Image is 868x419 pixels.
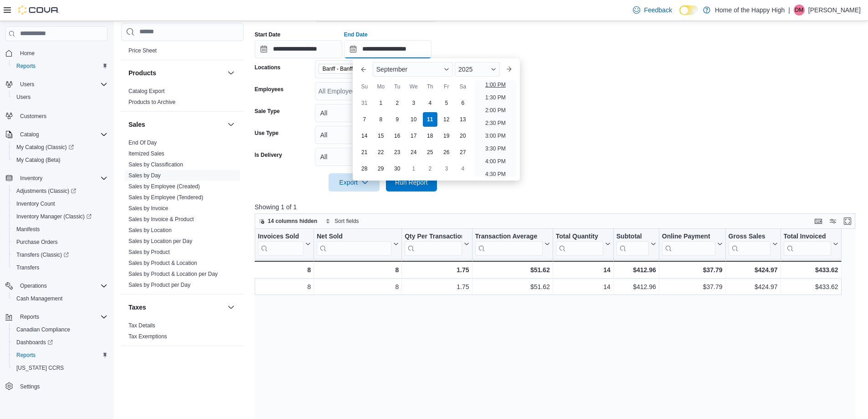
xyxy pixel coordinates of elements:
[357,96,372,110] div: day-31
[334,173,374,191] span: Export
[406,145,421,160] div: day-24
[13,142,108,153] span: My Catalog (Classic)
[475,233,550,256] button: Transaction Average
[13,92,34,103] a: Users
[456,145,470,160] div: day-27
[13,324,74,335] a: Canadian Compliance
[13,362,108,373] span: Washington CCRS
[258,233,303,256] div: Invoices Sold
[13,262,43,273] a: Transfers
[317,233,391,256] div: Net Sold
[20,175,42,182] span: Inventory
[20,282,47,290] span: Operations
[268,217,318,225] span: 14 columns hidden
[644,5,672,15] span: Feedback
[555,233,603,241] div: Total Quantity
[475,264,550,275] div: $51.62
[555,233,603,256] div: Total Quantity
[455,62,500,77] div: Button. Open the year selector. 2025 is currently selected.
[16,352,36,359] span: Reports
[13,92,108,103] span: Users
[9,261,111,274] button: Transfers
[128,227,172,234] span: Sales by Location
[128,238,192,244] a: Sales by Location per Day
[258,233,311,256] button: Invoices Sold
[9,362,111,374] button: [US_STATE] CCRS
[458,66,473,73] span: 2025
[456,129,470,143] div: day-20
[258,281,311,292] div: 8
[390,96,405,110] div: day-2
[16,47,108,59] span: Home
[13,198,108,209] span: Inventory Count
[317,264,399,275] div: 8
[128,227,172,233] a: Sales by Location
[423,96,437,110] div: day-4
[9,210,111,223] a: Inventory Manager (Classic)
[502,62,516,77] button: Next month
[255,86,283,93] label: Employees
[405,233,469,256] button: Qty Per Transaction
[842,216,853,227] button: Enter fullscreen
[475,281,550,292] div: $51.62
[390,129,405,143] div: day-16
[616,281,656,292] div: $412.96
[9,336,111,349] a: Dashboards
[2,78,111,91] button: Users
[456,79,470,94] div: Sa
[16,173,108,184] span: Inventory
[128,120,145,129] h3: Sales
[728,233,770,241] div: Gross Sales
[323,64,394,73] span: Banff - Banff Caribou - Fire & Flower
[128,194,203,201] span: Sales by Employee (Tendered)
[376,66,407,73] span: September
[456,161,470,176] div: day-4
[9,154,111,166] button: My Catalog (Beta)
[16,110,108,121] span: Customers
[16,364,64,372] span: [US_STATE] CCRS
[2,47,111,60] button: Home
[128,68,224,78] button: Products
[616,233,656,256] button: Subtotal
[13,155,64,166] a: My Catalog (Beta)
[406,161,421,176] div: day-1
[13,61,108,72] span: Reports
[406,79,421,94] div: We
[13,350,39,361] a: Reports
[357,145,372,160] div: day-21
[16,264,39,271] span: Transfers
[13,262,108,273] span: Transfers
[482,169,509,180] li: 4:30 PM
[555,233,610,256] button: Total Quantity
[128,270,218,278] span: Sales by Product & Location per Day
[13,61,39,72] a: Reports
[255,216,321,227] button: 14 columns hidden
[13,249,72,260] a: Transfers (Classic)
[482,105,509,116] li: 2:00 PM
[128,150,164,157] span: Itemized Sales
[16,129,108,140] span: Catalog
[128,322,155,329] span: Tax Details
[128,216,194,223] span: Sales by Invoice & Product
[13,293,108,304] span: Cash Management
[128,205,168,212] a: Sales by Invoice
[423,161,437,176] div: day-2
[16,280,51,291] button: Operations
[482,130,509,141] li: 3:00 PM
[121,86,244,111] div: Products
[783,233,831,256] div: Total Invoiced
[16,79,38,90] button: Users
[423,129,437,143] div: day-18
[356,62,371,77] button: Previous Month
[16,295,62,302] span: Cash Management
[357,129,372,143] div: day-14
[13,211,108,222] span: Inventory Manager (Classic)
[16,251,69,259] span: Transfers (Classic)
[128,139,157,146] span: End Of Day
[16,144,74,151] span: My Catalog (Classic)
[783,233,838,256] button: Total Invoiced
[13,224,108,235] span: Manifests
[128,172,161,179] a: Sales by Day
[258,233,303,241] div: Invoices Sold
